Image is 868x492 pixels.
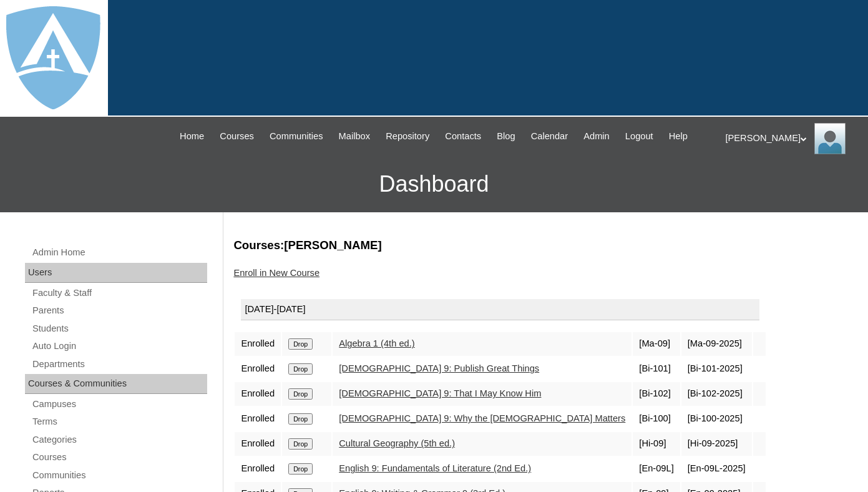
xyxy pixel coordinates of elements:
[235,407,281,431] td: Enrolled
[31,432,207,448] a: Categories
[233,268,319,278] a: Enroll in New Course
[339,463,531,473] a: English 9: Fundamentals of Literature (2nd Ed.)
[439,129,487,144] a: Contacts
[339,129,371,144] span: Mailbox
[490,129,521,144] a: Blog
[445,129,481,144] span: Contacts
[681,357,752,381] td: [Bi-101-2025]
[31,285,207,301] a: Faculty & Staff
[288,413,313,425] input: Drop
[270,129,323,144] span: Communities
[497,129,515,144] span: Blog
[681,382,752,406] td: [Bi-102-2025]
[633,432,680,456] td: [Hi-09]
[633,457,680,481] td: [En-09L]
[25,374,207,394] div: Courses & Communities
[339,413,625,423] a: [DEMOGRAPHIC_DATA] 9: Why the [DEMOGRAPHIC_DATA] Matters
[235,457,281,481] td: Enrolled
[213,129,260,144] a: Courses
[681,332,752,356] td: [Ma-09-2025]
[333,129,377,144] a: Mailbox
[288,388,313,400] input: Drop
[6,6,100,109] img: logo-white.png
[577,129,616,144] a: Admin
[583,129,610,144] span: Admin
[386,129,429,144] span: Repository
[681,457,752,481] td: [En-09L-2025]
[339,438,455,448] a: Cultural Geography (5th ed.)
[288,363,313,375] input: Drop
[241,299,759,320] div: [DATE]-[DATE]
[681,432,752,456] td: [Hi-09-2025]
[235,357,281,381] td: Enrolled
[31,321,207,337] a: Students
[726,123,856,154] div: [PERSON_NAME]
[31,338,207,354] a: Auto Login
[379,129,436,144] a: Repository
[339,338,414,348] a: Algebra 1 (4th ed.)
[31,245,207,260] a: Admin Home
[220,129,254,144] span: Courses
[633,332,680,356] td: [Ma-09]
[235,382,281,406] td: Enrolled
[681,407,752,431] td: [Bi-100-2025]
[288,438,313,450] input: Drop
[31,450,207,465] a: Courses
[6,156,862,212] h3: Dashboard
[180,129,204,144] span: Home
[669,129,688,144] span: Help
[173,129,210,144] a: Home
[531,129,568,144] span: Calendar
[235,432,281,456] td: Enrolled
[633,407,680,431] td: [Bi-100]
[25,263,207,283] div: Users
[663,129,694,144] a: Help
[31,396,207,412] a: Campuses
[235,332,281,356] td: Enrolled
[625,129,653,144] span: Logout
[339,363,539,373] a: [DEMOGRAPHIC_DATA] 9: Publish Great Things
[525,129,574,144] a: Calendar
[233,237,851,253] h3: Courses:[PERSON_NAME]
[288,463,313,475] input: Drop
[633,382,680,406] td: [Bi-102]
[814,123,846,154] img: Thomas Lambert
[633,357,680,381] td: [Bi-101]
[288,338,313,350] input: Drop
[31,303,207,318] a: Parents
[339,388,541,398] a: [DEMOGRAPHIC_DATA] 9: That I May Know Him
[31,468,207,483] a: Communities
[263,129,329,144] a: Communities
[619,129,660,144] a: Logout
[31,414,207,430] a: Terms
[31,357,207,372] a: Departments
